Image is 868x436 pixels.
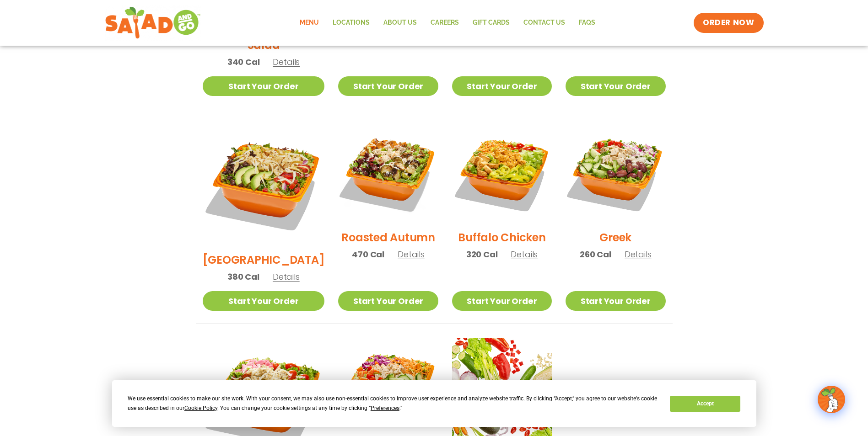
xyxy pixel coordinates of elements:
[273,56,300,68] span: Details
[566,123,665,223] img: Product photo for Greek Salad
[466,12,517,33] a: GIFT CARDS
[580,248,611,261] span: 260 Cal
[572,12,602,33] a: FAQs
[371,405,399,411] span: Preferences
[819,387,844,412] img: wpChatIcon
[703,17,754,28] span: ORDER NOW
[338,123,438,223] img: Product photo for Roasted Autumn Salad
[566,76,665,96] a: Start Your Order
[338,76,438,96] a: Start Your Order
[293,12,602,33] nav: Menu
[184,405,217,411] span: Cookie Policy
[203,76,325,96] a: Start Your Order
[203,123,325,245] img: Product photo for BBQ Ranch Salad
[599,229,631,245] h2: Greek
[203,291,325,311] a: Start Your Order
[293,12,326,33] a: Menu
[511,249,538,260] span: Details
[694,13,763,33] a: ORDER NOW
[128,394,659,413] div: We use essential cookies to make our site work. With your consent, we may also use non-essential ...
[105,5,201,41] img: new-SAG-logo-768×292
[670,396,740,412] button: Accept
[227,56,260,68] span: 340 Cal
[377,12,424,33] a: About Us
[452,76,552,96] a: Start Your Order
[625,249,652,260] span: Details
[458,229,545,245] h2: Buffalo Chicken
[338,291,438,311] a: Start Your Order
[273,271,300,282] span: Details
[352,248,384,261] span: 470 Cal
[452,123,552,223] img: Product photo for Buffalo Chicken Salad
[566,291,665,311] a: Start Your Order
[398,249,425,260] span: Details
[112,380,756,427] div: Cookie Consent Prompt
[203,252,325,268] h2: [GEOGRAPHIC_DATA]
[326,12,377,33] a: Locations
[341,229,435,245] h2: Roasted Autumn
[227,271,259,283] span: 380 Cal
[466,248,498,261] span: 320 Cal
[517,12,572,33] a: Contact Us
[424,12,466,33] a: Careers
[452,291,552,311] a: Start Your Order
